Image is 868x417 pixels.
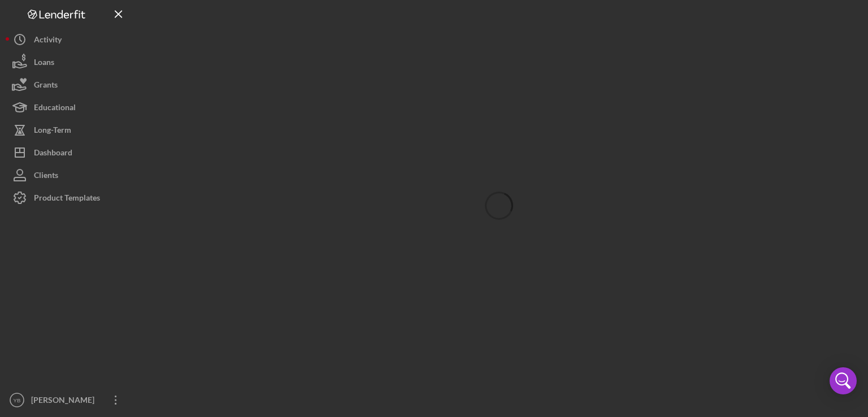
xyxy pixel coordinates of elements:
div: Educational [34,96,76,121]
div: Activity [34,28,62,54]
div: Grants [34,73,58,99]
div: Dashboard [34,141,72,167]
div: [PERSON_NAME] [28,389,102,414]
div: Product Templates [34,186,100,212]
button: Clients [6,164,130,186]
div: Open Intercom Messenger [830,367,857,394]
button: YB[PERSON_NAME] [6,389,130,411]
div: Loans [34,51,54,76]
button: Dashboard [6,141,130,164]
button: Educational [6,96,130,119]
button: Loans [6,51,130,73]
div: Long-Term [34,119,71,144]
text: YB [14,397,21,403]
div: Clients [34,164,58,189]
button: Grants [6,73,130,96]
button: Product Templates [6,186,130,209]
button: Activity [6,28,130,51]
button: Long-Term [6,119,130,141]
